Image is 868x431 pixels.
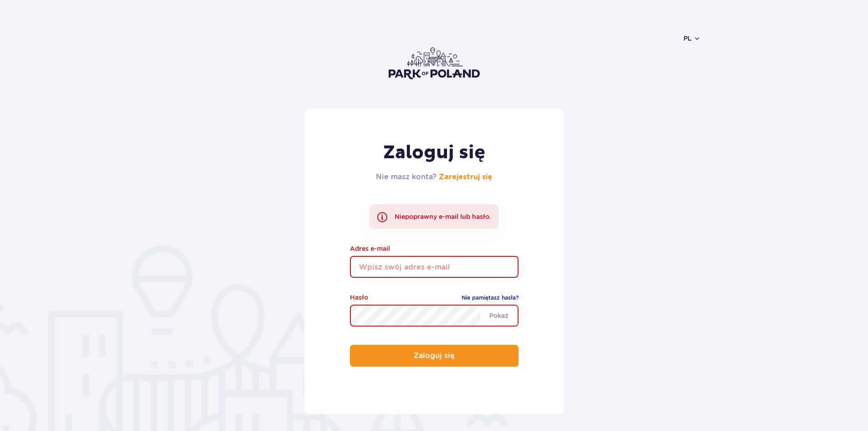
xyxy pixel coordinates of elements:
[350,345,519,367] button: Zaloguj się
[350,256,519,278] input: Wpisz swój adres e-mail
[350,244,519,254] label: Adres e-mail
[376,171,492,182] h2: Nie masz konta?
[683,34,701,43] button: pl
[414,352,455,360] p: Zaloguj się
[480,306,518,325] span: Pokaż
[462,293,519,302] a: Nie pamiętasz hasła?
[370,204,498,229] div: Niepoprawny e-mail lub hasło.
[350,292,368,302] label: Hasło
[389,47,480,79] img: Park of Poland logo
[439,173,492,181] a: Zarejestruj się
[376,141,492,164] h1: Zaloguj się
